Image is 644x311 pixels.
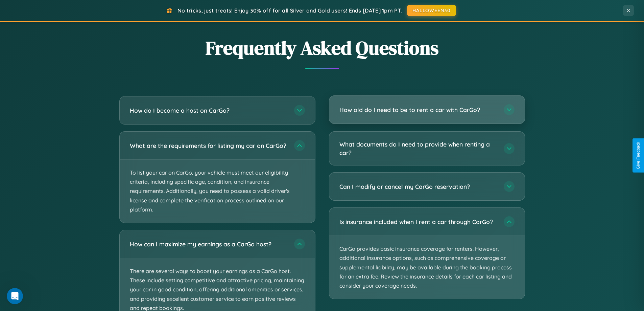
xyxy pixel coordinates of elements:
[130,240,287,248] h3: How can I maximize my earnings as a CarGo host?
[7,288,23,304] iframe: Intercom live chat
[177,7,402,14] span: No tricks, just treats! Enjoy 30% off for all Silver and Gold users! Ends [DATE] 1pm PT.
[339,140,497,157] h3: What documents do I need to provide when renting a car?
[329,236,525,299] p: CarGo provides basic insurance coverage for renters. However, additional insurance options, such ...
[119,35,525,61] h2: Frequently Asked Questions
[120,160,315,223] p: To list your car on CarGo, your vehicle must meet our eligibility criteria, including specific ag...
[130,106,287,115] h3: How do I become a host on CarGo?
[339,182,497,191] h3: Can I modify or cancel my CarGo reservation?
[339,218,497,226] h3: Is insurance included when I rent a car through CarGo?
[636,142,641,169] div: Give Feedback
[407,5,456,16] button: HALLOWEEN30
[130,141,287,150] h3: What are the requirements for listing my car on CarGo?
[339,106,497,114] h3: How old do I need to be to rent a car with CarGo?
